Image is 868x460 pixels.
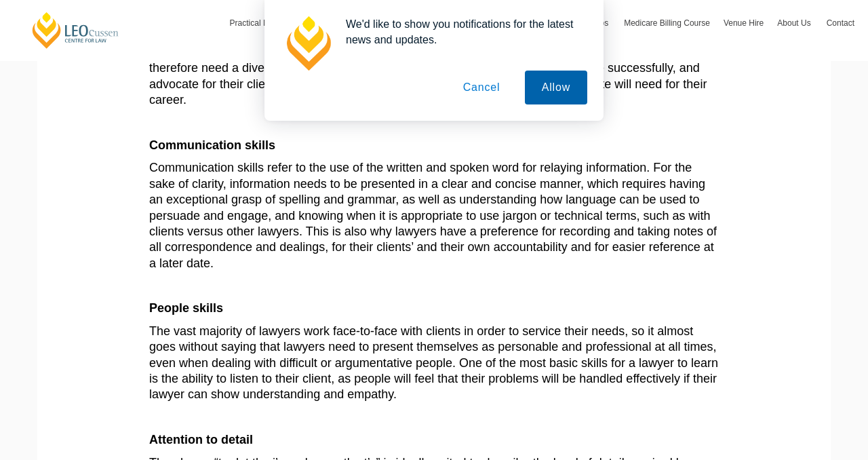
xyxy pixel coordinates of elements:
button: Allow [525,71,587,104]
button: Cancel [446,71,517,104]
b: Attention to detail [149,433,253,446]
img: notification icon [281,16,335,71]
span: The vast majority of lawyers work face-to-face with clients in order to service their needs, so i... [149,324,718,402]
b: Communication skills [149,138,275,152]
span: Communication skills refer to the use of the written and spoken word for relaying information. Fo... [149,161,717,269]
div: We'd like to show you notifications for the latest news and updates. [335,16,587,47]
b: People skills [149,301,223,315]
